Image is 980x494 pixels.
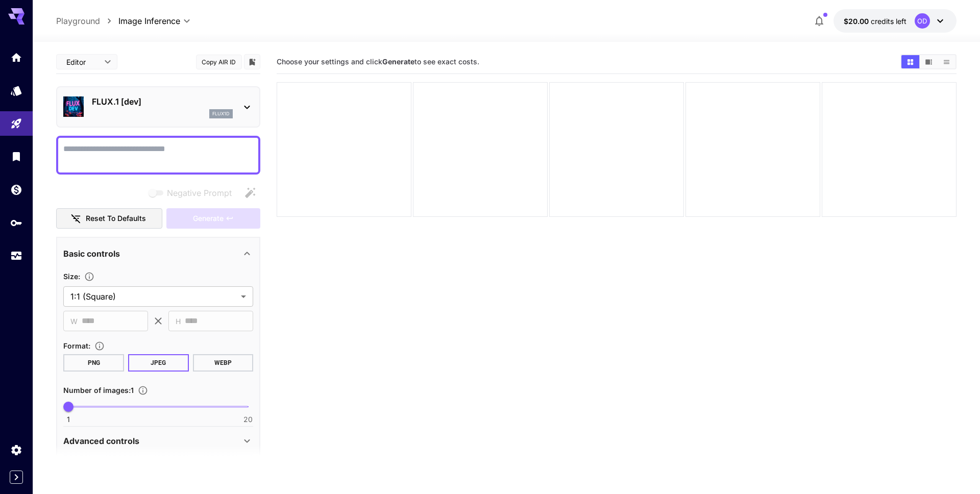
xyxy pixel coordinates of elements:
span: $20.00 [844,17,871,26]
div: Playground [10,117,22,130]
button: Show media in video view [920,55,938,68]
div: Settings [10,443,22,456]
button: Specify how many images to generate in a single request. Each image generation will be charged se... [134,385,152,396]
div: Home [10,51,22,64]
p: Basic controls [63,248,120,260]
button: $20.00OD [834,9,957,33]
div: Show media in grid viewShow media in video viewShow media in list view [900,54,957,69]
div: Library [10,150,22,163]
span: credits left [871,17,906,26]
span: Number of images : 1 [63,386,134,394]
button: PNG [63,354,124,372]
p: Advanced controls [63,435,139,447]
span: 1:1 (Square) [70,290,237,303]
div: Models [10,84,22,97]
div: Basic controls [63,241,253,266]
div: Usage [10,250,22,262]
span: Format : [63,341,90,350]
button: Show media in list view [938,55,955,68]
span: Negative Prompt [167,187,232,199]
a: Playground [56,15,100,27]
span: Image Inference [118,15,180,27]
div: Advanced controls [63,429,253,453]
span: Editor [66,57,98,67]
button: Adjust the dimensions of the generated image by specifying its width and height in pixels, or sel... [80,271,99,282]
nav: breadcrumb [56,15,118,27]
button: Add to library [248,56,257,68]
span: Negative prompts are not compatible with the selected model. [146,186,240,199]
button: Expand sidebar [10,471,23,484]
span: H [176,315,181,327]
span: 20 [243,414,253,425]
span: W [70,315,78,327]
button: JPEG [128,354,189,372]
p: flux1d [212,110,230,117]
div: Wallet [10,183,22,196]
div: $20.00 [844,16,906,27]
span: 1 [67,414,70,425]
button: Show media in grid view [901,55,919,68]
button: Reset to defaults [56,208,162,229]
div: API Keys [10,216,22,229]
button: Copy AIR ID [196,55,242,69]
span: Size : [63,272,80,281]
span: Choose your settings and click to see exact costs. [277,57,479,66]
button: WEBP [193,354,254,372]
div: FLUX.1 [dev]flux1d [63,91,253,122]
p: FLUX.1 [dev] [92,95,233,108]
b: Generate [382,57,414,66]
button: Choose the file format for the output image. [90,341,109,351]
div: OD [915,13,930,29]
